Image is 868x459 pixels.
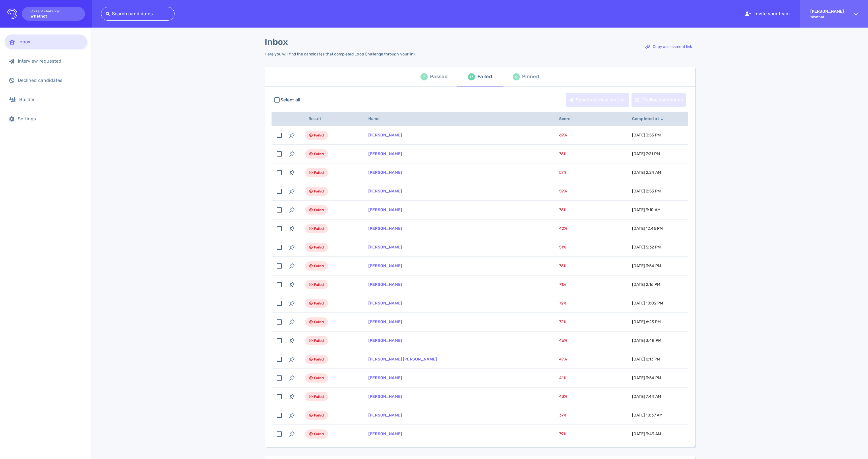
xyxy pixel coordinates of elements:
[632,226,663,231] span: [DATE] 12:45 PM
[368,116,386,121] span: Name
[559,282,566,287] span: 71 %
[368,431,402,436] a: [PERSON_NAME]
[632,282,660,287] span: [DATE] 2:16 PM
[559,226,567,231] span: 42 %
[559,170,567,175] span: 57 %
[368,263,402,268] a: [PERSON_NAME]
[632,301,663,306] span: [DATE] 10:02 PM
[632,375,661,380] span: [DATE] 3:54 PM
[368,319,402,324] a: [PERSON_NAME]
[368,226,402,231] a: [PERSON_NAME]
[559,245,566,250] span: 51 %
[810,9,844,14] strong: [PERSON_NAME]
[559,394,567,399] span: 43 %
[559,263,567,268] span: 76 %
[632,319,661,324] span: [DATE] 6:23 PM
[18,39,82,45] div: Inbox
[559,151,567,156] span: 76 %
[314,431,324,437] span: Failed
[280,97,301,103] span: Select all
[632,116,665,121] span: Completed at
[314,281,324,288] span: Failed
[559,133,567,138] span: 69 %
[368,207,402,212] a: [PERSON_NAME]
[559,207,567,212] span: 76 %
[18,116,82,122] div: Settings
[477,72,492,81] div: Failed
[368,282,402,287] a: [PERSON_NAME]
[368,375,402,380] a: [PERSON_NAME]
[18,58,82,64] div: Interview requested
[559,431,567,436] span: 79 %
[368,170,402,175] a: [PERSON_NAME]
[559,413,567,418] span: 37 %
[314,300,324,307] span: Failed
[559,338,567,343] span: 46 %
[632,189,661,194] span: [DATE] 2:53 PM
[513,73,520,80] div: 0
[632,357,660,362] span: [DATE] 6:13 PM
[314,412,324,419] span: Failed
[368,338,402,343] a: [PERSON_NAME]
[559,319,567,324] span: 72 %
[566,93,629,107] div: Send interview request
[314,375,324,381] span: Failed
[368,133,402,138] a: [PERSON_NAME]
[314,225,324,232] span: Failed
[632,207,660,212] span: [DATE] 9:10 AM
[368,301,402,306] a: [PERSON_NAME]
[265,37,288,47] h1: Inbox
[810,15,844,19] span: Whatnot
[314,356,324,363] span: Failed
[314,263,324,269] span: Failed
[632,170,661,175] span: [DATE] 2:24 AM
[632,93,686,107] div: Decline candidates
[430,72,447,81] div: Passed
[632,394,661,399] span: [DATE] 7:44 AM
[631,93,686,107] button: Decline candidates
[632,413,662,418] span: [DATE] 10:37 AM
[19,97,82,102] div: Builder
[314,207,324,213] span: Failed
[642,40,695,54] button: Copy assessment link
[421,73,428,80] div: 7
[314,319,324,325] span: Failed
[368,189,402,194] a: [PERSON_NAME]
[632,263,661,268] span: [DATE] 3:54 PM
[314,244,324,251] span: Failed
[632,133,661,138] span: [DATE] 3:55 PM
[632,151,660,156] span: [DATE] 7:21 PM
[368,151,402,156] a: [PERSON_NAME]
[314,151,324,157] span: Failed
[298,112,361,126] th: Result
[642,40,695,53] div: Copy assessment link
[522,72,539,81] div: Pinned
[314,188,324,195] span: Failed
[632,431,661,436] span: [DATE] 9:49 AM
[265,52,416,57] div: Here you will find the candidates that completed Loop Challenge through your link.
[468,73,475,80] div: 17
[632,245,661,250] span: [DATE] 5:32 PM
[559,301,567,306] span: 72 %
[559,116,577,121] span: Score
[368,413,402,418] a: [PERSON_NAME]
[18,78,82,83] div: Declined candidates
[559,375,567,380] span: 41 %
[314,132,324,139] span: Failed
[368,245,402,250] a: [PERSON_NAME]
[314,337,324,344] span: Failed
[314,393,324,400] span: Failed
[559,189,567,194] span: 59 %
[566,93,629,107] button: Send interview request
[559,357,567,362] span: 47 %
[632,338,661,343] span: [DATE] 3:48 PM
[368,357,437,362] a: [PERSON_NAME] [PERSON_NAME]
[368,394,402,399] a: [PERSON_NAME]
[314,169,324,176] span: Failed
